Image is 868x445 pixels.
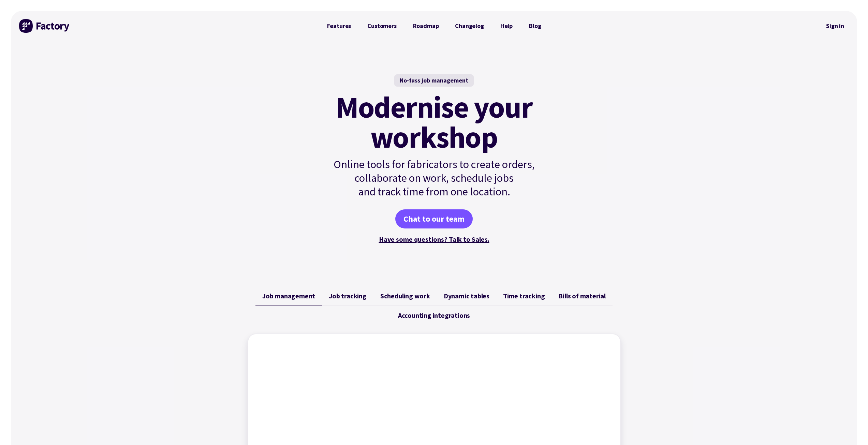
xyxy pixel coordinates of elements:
nav: Primary Navigation [319,19,549,33]
a: Changelog [447,19,492,33]
span: Bills of material [558,292,606,300]
a: Features [319,19,359,33]
p: Online tools for fabricators to create orders, collaborate on work, schedule jobs and track time ... [319,158,549,198]
a: Roadmap [405,19,447,33]
div: No-fuss job management [394,74,474,87]
span: Time tracking [503,292,545,300]
span: Scheduling work [380,292,430,300]
span: Job tracking [329,292,367,300]
span: Job management [262,292,315,300]
nav: Secondary Navigation [821,18,849,34]
a: Chat to our team [395,209,473,228]
img: Factory [19,19,70,33]
span: Accounting integrations [398,311,470,320]
a: Have some questions? Talk to Sales. [379,235,489,243]
span: Dynamic tables [444,292,489,300]
a: Sign in [821,18,849,34]
mark: Modernise your workshop [336,92,532,152]
a: Customers [359,19,404,33]
a: Blog [521,19,549,33]
a: Help [492,19,521,33]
